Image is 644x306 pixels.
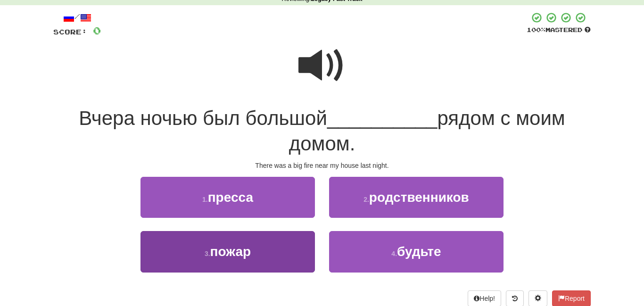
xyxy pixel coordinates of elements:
button: 3.пожар [140,231,315,272]
button: 2.родственников [329,177,504,218]
small: 4 . [391,250,397,257]
button: 1.пресса [140,177,315,218]
span: __________ [327,107,438,129]
div: / [53,12,101,24]
small: 1 . [202,196,208,203]
span: будьте [397,244,441,259]
small: 3 . [205,250,210,257]
span: пожар [210,244,251,259]
span: родственников [369,190,469,205]
span: Вчера ночью был большой [79,107,327,129]
small: 2 . [363,196,369,203]
span: Score: [53,28,87,36]
span: пресса [208,190,253,205]
span: 0 [93,25,101,36]
button: 4.будьте [329,231,504,272]
span: 100 % [527,26,545,33]
div: There was a big fire near my house last night. [53,161,591,170]
div: Mastered [527,26,591,34]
